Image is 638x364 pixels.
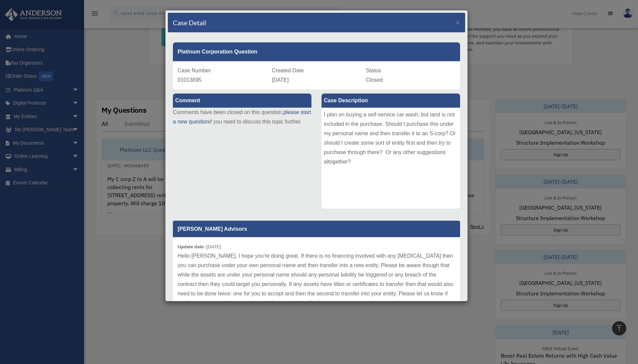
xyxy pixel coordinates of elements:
[456,19,460,26] button: Close
[178,244,221,249] small: [DATE]
[456,19,460,26] span: ×
[173,108,311,126] p: Comments have been closed on this question, if you need to discuss this topic further.
[178,68,211,73] span: Case Number
[173,42,460,61] div: Platinum Corporation Question
[178,251,455,308] p: Hello [PERSON_NAME], I hope you're doing great. If there is no financing involved with any [MEDIC...
[366,68,381,73] span: Status
[178,77,201,83] span: 01013695
[272,68,304,73] span: Created Date
[173,109,311,124] a: please start a new question
[366,77,383,83] span: Closed
[322,108,460,209] div: I plan on buying a self-service car wash, but land is not included in the purchase. Should I purc...
[272,77,289,83] span: [DATE]
[173,94,311,108] label: Comment
[173,221,460,237] p: [PERSON_NAME] Advisors
[178,244,207,249] b: Update date :
[322,94,460,108] label: Case Description
[173,18,206,27] h4: Case Detail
